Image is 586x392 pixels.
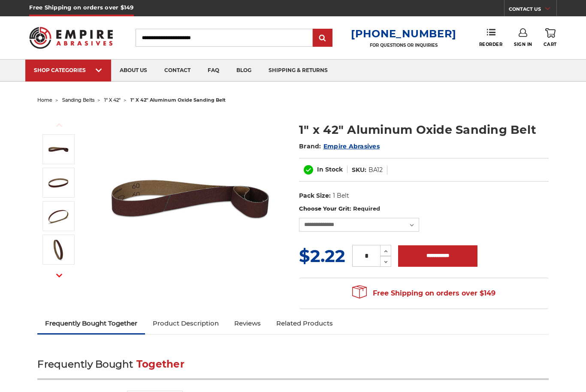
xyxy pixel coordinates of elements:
dt: Pack Size: [299,191,331,200]
input: Submit [314,30,331,47]
label: Choose Your Grit: [299,205,549,213]
a: Related Products [269,314,341,333]
a: shipping & returns [260,60,336,81]
img: 1" x 42" Aluminum Oxide Sanding Belt [48,172,69,193]
a: 1" x 42" [104,97,121,103]
a: Product Description [145,314,227,333]
a: [PHONE_NUMBER] [351,27,456,40]
button: Previous [49,116,69,134]
div: SHOP CATEGORIES [34,67,103,73]
span: $2.22 [299,245,345,266]
a: Reviews [227,314,269,333]
img: 1" x 42" Aluminum Oxide Belt [48,139,69,160]
small: Required [353,205,380,212]
a: about us [111,60,156,81]
img: 1" x 42" Aluminum Oxide Belt [104,112,276,284]
a: Frequently Bought Together [37,314,145,333]
img: Empire Abrasives [29,21,112,54]
a: Cart [544,28,556,47]
a: faq [199,60,228,81]
span: 1" x 42" aluminum oxide sanding belt [130,97,226,103]
span: Brand: [299,142,321,150]
span: Cart [544,42,556,47]
h1: 1" x 42" Aluminum Oxide Sanding Belt [299,121,549,138]
p: FOR QUESTIONS OR INQUIRIES [351,42,456,48]
dt: SKU: [352,166,366,175]
span: Reorder [479,42,503,47]
img: 1" x 42" Sanding Belt AOX [48,205,69,227]
span: Frequently Bought [37,358,133,370]
dd: 1 Belt [333,191,349,200]
a: CONTACT US [509,4,556,16]
span: Free Shipping on orders over $149 [352,285,495,302]
a: sanding belts [62,97,94,103]
img: 1" x 42" - Aluminum Oxide Sanding Belt [48,239,69,260]
a: Reorder [479,28,503,47]
span: Together [136,358,184,370]
span: Sign In [514,42,532,47]
a: blog [228,60,260,81]
dd: BA12 [369,166,383,175]
a: contact [156,60,199,81]
span: In Stock [317,166,343,173]
a: home [37,97,52,103]
button: Next [49,266,69,285]
a: Empire Abrasives [323,142,380,150]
